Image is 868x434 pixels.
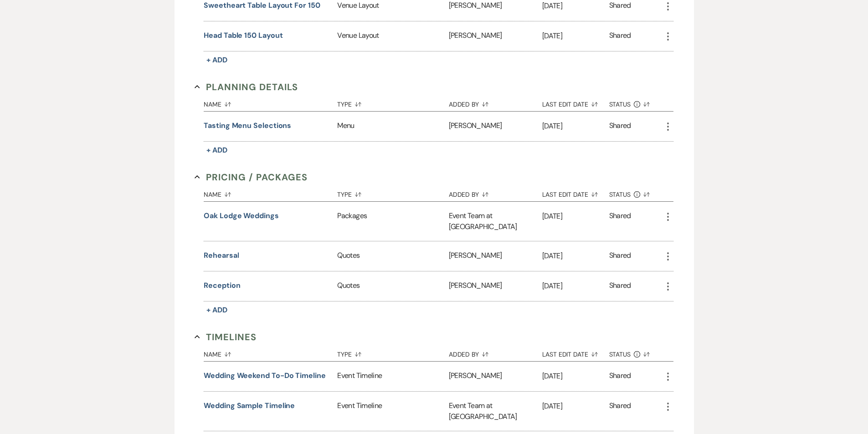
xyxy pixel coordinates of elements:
[609,400,631,422] div: Shared
[609,280,631,292] div: Shared
[204,400,295,411] button: Wedding Sample Timeline
[204,250,239,261] button: rehearsal
[609,370,631,383] div: Shared
[609,344,663,361] button: Status
[204,30,282,41] button: Head table 150 layout
[204,94,337,111] button: Name
[449,112,542,141] div: [PERSON_NAME]
[449,344,542,361] button: Added By
[609,101,631,107] span: Status
[204,144,230,157] button: + Add
[206,145,227,155] span: + Add
[449,184,542,201] button: Added By
[204,184,337,201] button: Name
[542,94,609,111] button: Last Edit Date
[337,241,448,271] div: Quotes
[204,54,230,66] button: + Add
[204,210,279,221] button: Oak Lodge Weddings
[206,55,227,65] span: + Add
[337,112,448,141] div: Menu
[204,120,291,131] button: Tasting menu selections
[195,170,308,184] button: Pricing / Packages
[204,370,326,381] button: Wedding Weekend To-Do Timeline
[449,94,542,111] button: Added By
[204,280,240,291] button: reception
[337,184,448,201] button: Type
[609,94,663,111] button: Status
[542,280,609,292] p: [DATE]
[449,241,542,271] div: [PERSON_NAME]
[449,202,542,241] div: Event Team at [GEOGRAPHIC_DATA]
[204,304,230,317] button: + Add
[337,344,448,361] button: Type
[542,30,609,42] p: [DATE]
[204,344,337,361] button: Name
[542,250,609,262] p: [DATE]
[609,30,631,42] div: Shared
[449,21,542,51] div: [PERSON_NAME]
[449,362,542,391] div: [PERSON_NAME]
[609,250,631,262] div: Shared
[609,191,631,198] span: Status
[609,351,631,357] span: Status
[337,362,448,391] div: Event Timeline
[542,370,609,382] p: [DATE]
[195,80,298,94] button: Planning Details
[337,271,448,301] div: Quotes
[449,392,542,431] div: Event Team at [GEOGRAPHIC_DATA]
[337,94,448,111] button: Type
[609,210,631,232] div: Shared
[609,120,631,133] div: Shared
[337,392,448,431] div: Event Timeline
[542,184,609,201] button: Last Edit Date
[449,271,542,301] div: [PERSON_NAME]
[542,400,609,412] p: [DATE]
[609,184,663,201] button: Status
[542,120,609,132] p: [DATE]
[206,305,227,315] span: + Add
[195,330,257,344] button: Timelines
[542,344,609,361] button: Last Edit Date
[542,210,609,222] p: [DATE]
[337,21,448,51] div: Venue Layout
[337,202,448,241] div: Packages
